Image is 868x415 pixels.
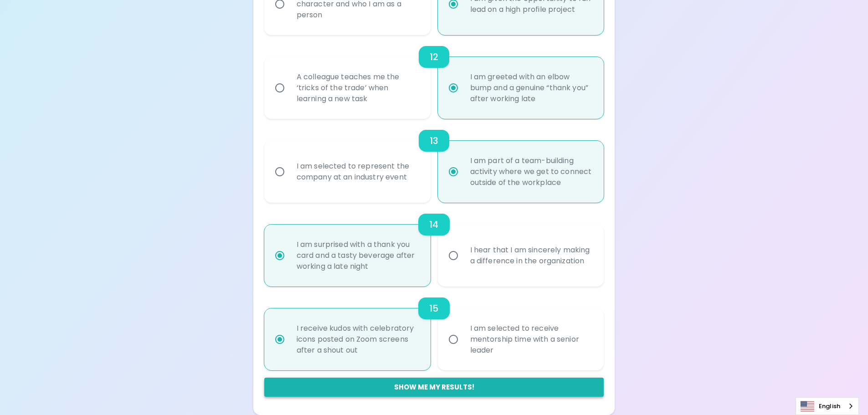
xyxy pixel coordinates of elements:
[796,397,859,415] aside: Language selected: English
[463,312,599,367] div: I am selected to receive mentorship time with a senior leader
[264,378,604,397] button: Show me my results!
[796,398,858,415] a: English
[264,119,604,203] div: choice-group-check
[796,397,859,415] div: Language
[463,144,599,199] div: I am part of a team-building activity where we get to connect outside of the workplace
[289,150,426,194] div: I am selected to represent the company at an industry event
[429,217,438,232] h6: 14
[429,301,438,316] h6: 15
[289,61,426,115] div: A colleague teaches me the ‘tricks of the trade’ when learning a new task
[264,35,604,119] div: choice-group-check
[463,61,599,115] div: I am greeted with an elbow bump and a genuine “thank you” after working late
[264,287,604,370] div: choice-group-check
[264,203,604,287] div: choice-group-check
[430,133,438,148] h6: 13
[430,50,438,64] h6: 12
[289,312,426,367] div: I receive kudos with celebratory icons posted on Zoom screens after a shout out
[289,228,426,283] div: I am surprised with a thank you card and a tasty beverage after working a late night
[463,234,599,277] div: I hear that I am sincerely making a difference in the organization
